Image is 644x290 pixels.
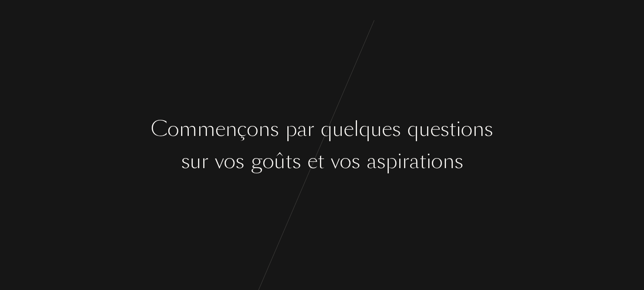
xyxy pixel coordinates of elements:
div: u [371,114,382,144]
div: g [251,146,262,176]
div: i [397,146,402,176]
div: i [456,114,461,144]
div: s [392,114,401,144]
div: o [461,114,473,144]
div: s [235,146,244,176]
div: e [430,114,440,144]
div: i [426,146,431,176]
div: p [386,146,397,176]
div: m [197,114,215,144]
div: r [307,114,314,144]
div: t [449,114,456,144]
div: a [297,114,307,144]
div: n [473,114,484,144]
div: u [332,114,344,144]
div: o [340,146,351,176]
div: s [454,146,463,176]
div: n [443,146,454,176]
div: o [224,146,235,176]
div: q [321,114,332,144]
div: s [484,114,493,144]
div: a [367,146,377,176]
div: o [431,146,443,176]
div: e [344,114,354,144]
div: r [201,146,208,176]
div: n [225,114,237,144]
div: o [167,114,179,144]
div: r [402,146,409,176]
div: e [308,146,318,176]
div: ç [237,114,247,144]
div: l [354,114,359,144]
div: s [351,146,360,176]
div: t [419,146,426,176]
div: s [292,146,301,176]
div: a [409,146,419,176]
div: t [285,146,292,176]
div: e [382,114,392,144]
div: e [215,114,225,144]
div: q [407,114,419,144]
div: s [377,146,386,176]
div: u [419,114,430,144]
div: v [331,146,340,176]
div: q [359,114,371,144]
div: s [270,114,279,144]
div: s [181,146,190,176]
div: o [262,146,274,176]
div: u [190,146,201,176]
div: n [258,114,270,144]
div: t [318,146,324,176]
div: p [285,114,297,144]
div: o [247,114,258,144]
div: C [151,114,167,144]
div: m [179,114,197,144]
div: û [274,146,285,176]
div: s [440,114,449,144]
div: v [215,146,224,176]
